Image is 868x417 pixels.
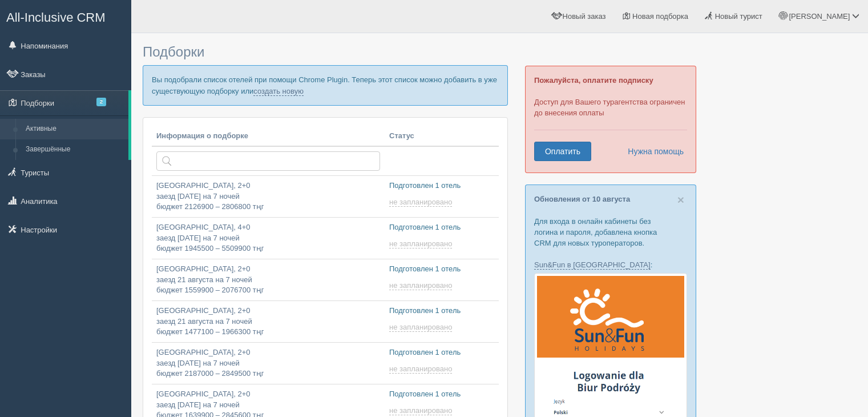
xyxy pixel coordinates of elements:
[715,12,762,21] span: Новый турист
[389,389,494,400] p: Подготовлен 1 отель
[534,259,687,270] p: :
[534,260,651,270] a: Sun&Fun в [GEOGRAPHIC_DATA]
[389,222,494,233] p: Подготовлен 1 отель
[156,222,380,254] p: [GEOGRAPHIC_DATA], 4+0 заезд [DATE] на 7 ночей бюджет 1945500 – 5509900 тңг
[156,151,380,171] input: Поиск по стране или туристу
[389,306,494,316] p: Подготовлен 1 отель
[389,198,452,207] span: не запланировано
[152,218,385,259] a: [GEOGRAPHIC_DATA], 4+0заезд [DATE] на 7 ночейбюджет 1945500 – 5509900 тңг
[389,198,454,207] a: не запланировано
[534,76,653,85] b: Пожалуйста, оплатите подписку
[156,347,380,379] p: [GEOGRAPHIC_DATA], 2+0 заезд [DATE] на 7 ночей бюджет 2187000 – 2849500 тңг
[620,142,684,161] a: Нужна помощь
[389,406,452,415] span: не запланировано
[152,176,385,217] a: [GEOGRAPHIC_DATA], 2+0заезд [DATE] на 7 ночейбюджет 2126900 – 2806800 тңг
[96,98,106,106] span: 2
[385,126,499,147] th: Статус
[143,65,508,105] p: Вы подобрали список отелей при помощи Chrome Plugin. Теперь этот список можно добавить в уже суще...
[632,12,688,21] span: Новая подборка
[152,259,385,300] a: [GEOGRAPHIC_DATA], 2+0заезд 21 августа на 7 ночейбюджет 1559900 – 2076700 тңг
[677,193,684,206] span: ×
[389,364,452,374] span: не запланировано
[389,281,452,290] span: не запланировано
[6,10,106,25] span: All-Inclusive CRM
[389,181,494,191] p: Подготовлен 1 отель
[156,181,380,212] p: [GEOGRAPHIC_DATA], 2+0 заезд [DATE] на 7 ночей бюджет 2126900 – 2806800 тңг
[253,87,304,96] a: создать новую
[534,142,591,161] a: Оплатить
[152,343,385,384] a: [GEOGRAPHIC_DATA], 2+0заезд [DATE] на 7 ночейбюджет 2187000 – 2849500 тңг
[389,323,454,332] a: не запланировано
[389,347,494,358] p: Подготовлен 1 отель
[21,119,128,139] a: Активные
[389,281,454,290] a: не запланировано
[156,264,380,296] p: [GEOGRAPHIC_DATA], 2+0 заезд 21 августа на 7 ночей бюджет 1559900 – 2076700 тңг
[21,139,128,160] a: Завершённые
[1,1,131,32] a: All-Inclusive CRM
[534,195,630,203] a: Обновления от 10 августа
[534,216,687,248] p: Для входа в онлайн кабинеты без логина и пароля, добавлена кнопка CRM для новых туроператоров.
[389,264,494,275] p: Подготовлен 1 отель
[389,239,454,248] a: не запланировано
[152,301,385,342] a: [GEOGRAPHIC_DATA], 2+0заезд 21 августа на 7 ночейбюджет 1477100 – 1966300 тңг
[789,12,850,21] span: [PERSON_NAME]
[677,194,684,206] button: Close
[389,323,452,332] span: не запланировано
[563,12,606,21] span: Новый заказ
[525,66,696,173] div: Доступ для Вашего турагентства ограничен до внесения оплаты
[156,306,380,338] p: [GEOGRAPHIC_DATA], 2+0 заезд 21 августа на 7 ночей бюджет 1477100 – 1966300 тңг
[389,406,454,415] a: не запланировано
[389,239,452,248] span: не запланировано
[143,44,204,59] span: Подборки
[152,126,385,147] th: Информация о подборке
[389,364,454,374] a: не запланировано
